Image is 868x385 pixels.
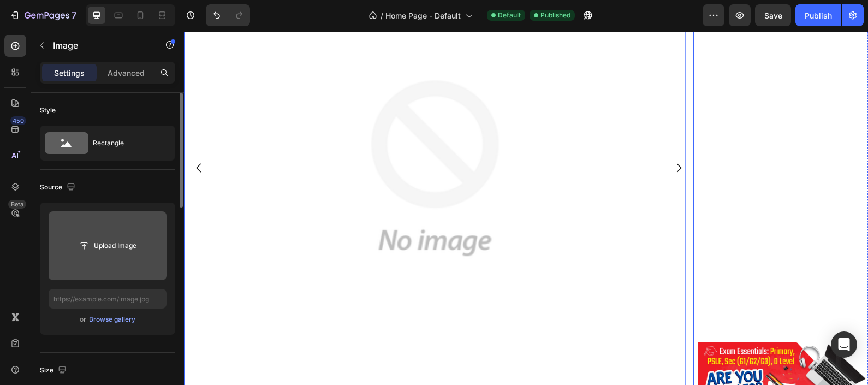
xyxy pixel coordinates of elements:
[54,67,85,79] p: Settings
[8,200,26,209] div: Beta
[480,122,510,152] button: Carousel Next Arrow
[184,31,868,385] iframe: Design area
[80,313,86,326] span: or
[69,236,146,256] button: Upload Image
[795,4,841,26] button: Publish
[108,67,145,79] p: Advanced
[93,131,159,156] div: Rectangle
[88,314,136,325] button: Browse gallery
[10,116,26,125] div: 450
[206,4,250,26] div: Undo/Redo
[4,4,81,26] button: 7
[40,363,69,378] div: Size
[540,10,570,20] span: Published
[40,180,78,195] div: Source
[831,331,857,358] div: Open Intercom Messenger
[805,10,832,21] div: Publish
[764,11,782,20] span: Save
[381,10,383,21] span: /
[49,289,167,309] input: https://example.com/image.jpg
[498,10,521,20] span: Default
[89,315,135,324] div: Browse gallery
[40,105,56,115] div: Style
[385,10,461,21] span: Home Page - Default
[53,39,146,52] p: Image
[755,4,791,26] button: Save
[72,9,76,22] p: 7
